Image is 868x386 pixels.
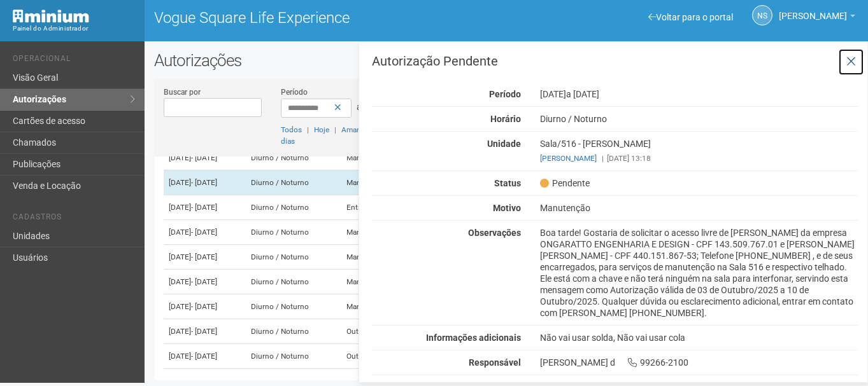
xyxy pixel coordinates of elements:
td: [DATE] [164,146,246,170]
span: - [DATE] [191,302,217,311]
td: Manutenção [341,146,415,170]
td: Outros [341,319,415,344]
span: a [DATE] [566,89,599,99]
span: - [DATE] [191,252,217,261]
div: [PERSON_NAME] d 99266-2100 [530,357,867,368]
span: - [DATE] [191,327,217,336]
span: a [357,102,362,112]
a: [PERSON_NAME] [540,154,597,163]
td: [DATE] [164,220,246,245]
td: Diurno / Noturno [246,146,341,170]
a: Voltar para o portal [648,12,733,22]
span: - [DATE] [191,178,217,187]
span: - [DATE] [191,203,217,212]
li: Operacional [13,54,135,67]
span: - [DATE] [191,153,217,162]
img: Minium [13,10,89,23]
td: Diurno / Noturno [246,245,341,270]
div: Painel do Administrador [13,23,135,34]
div: Manutenção [530,202,867,214]
span: | [307,125,309,134]
td: Manutenção [341,220,415,245]
a: Amanhã [341,125,369,134]
td: Entrega [341,195,415,220]
strong: Informações adicionais [426,333,521,343]
label: Buscar por [164,86,201,98]
strong: Status [494,178,521,188]
td: [DATE] [164,195,246,220]
strong: Observações [468,228,521,238]
td: [DATE] [164,344,246,369]
span: | [602,154,604,163]
a: Todos [281,125,302,134]
div: Sala/516 - [PERSON_NAME] [530,138,867,164]
a: Hoje [314,125,329,134]
td: [DATE] [164,294,246,319]
td: Diurno / Noturno [246,294,341,319]
td: Manutenção [341,245,415,270]
strong: Unidade [487,139,521,149]
td: Manutenção [341,170,415,195]
div: Diurno / Noturno [530,113,867,125]
td: Manutenção [341,294,415,319]
h1: Vogue Square Life Experience [154,10,497,26]
td: Diurno / Noturno [246,319,341,344]
strong: Horário [490,114,521,124]
strong: Motivo [493,203,521,213]
span: - [DATE] [191,228,217,237]
a: NS [752,5,772,25]
span: | [334,125,336,134]
a: [PERSON_NAME] [779,13,855,23]
h3: Autorização Pendente [372,55,858,67]
strong: Responsável [469,357,521,368]
td: Diurno / Noturno [246,195,341,220]
div: [DATE] [530,88,867,100]
span: - [DATE] [191,277,217,286]
div: Não vai usar solda, Não vai usar cola [530,332,867,343]
td: Diurno / Noturno [246,344,341,369]
td: [DATE] [164,270,246,294]
div: Boa tarde! Gostaria de solicitar o acesso livre de [PERSON_NAME] da empresa ONGARATTO ENGENHARIA ... [530,227,867,319]
td: Manutenção [341,270,415,294]
h2: Autorizações [154,51,858,70]
span: Pendente [540,177,590,189]
td: Outros [341,344,415,369]
label: Período [281,86,308,98]
span: - [DATE] [191,352,217,361]
td: [DATE] [164,319,246,344]
td: Diurno / Noturno [246,270,341,294]
td: [DATE] [164,170,246,195]
strong: Período [489,89,521,99]
td: Diurno / Noturno [246,170,341,195]
li: Cadastros [13,212,135,226]
td: [DATE] [164,245,246,270]
div: [DATE] 13:18 [540,153,858,164]
td: Diurno / Noturno [246,220,341,245]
